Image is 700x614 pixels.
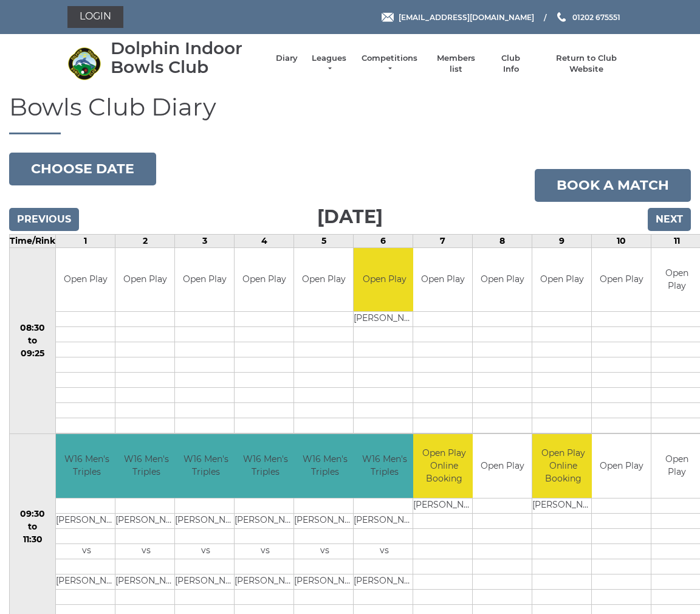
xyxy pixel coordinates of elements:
[473,248,532,312] td: Open Play
[493,53,529,75] a: Club Info
[115,543,177,559] td: vs
[111,39,264,77] div: Dolphin Indoor Bowls Club
[294,434,355,498] td: W16 Men's Triples
[235,248,293,312] td: Open Play
[10,234,56,247] td: Time/Rink
[354,543,415,559] td: vs
[235,234,294,247] td: 4
[115,248,174,312] td: Open Play
[354,234,413,247] td: 6
[473,434,532,498] td: Open Play
[56,513,117,528] td: [PERSON_NAME]
[175,513,236,528] td: [PERSON_NAME]
[276,53,298,64] a: Diary
[473,234,532,247] td: 8
[532,498,594,513] td: [PERSON_NAME]
[399,12,534,21] span: [EMAIL_ADDRESS][DOMAIN_NAME]
[115,234,175,247] td: 2
[115,513,177,528] td: [PERSON_NAME]
[557,12,566,22] img: Phone us
[294,543,355,559] td: vs
[354,434,415,498] td: W16 Men's Triples
[413,248,472,312] td: Open Play
[294,248,353,312] td: Open Play
[541,53,633,75] a: Return to Club Website
[175,543,236,559] td: vs
[294,513,355,528] td: [PERSON_NAME]
[294,574,355,589] td: [PERSON_NAME]
[430,53,481,75] a: Members list
[175,574,236,589] td: [PERSON_NAME]
[310,53,348,75] a: Leagues
[235,513,296,528] td: [PERSON_NAME]
[115,574,177,589] td: [PERSON_NAME]
[115,434,177,498] td: W16 Men's Triples
[648,208,691,231] input: Next
[9,208,79,231] input: Previous
[67,47,101,80] img: Dolphin Indoor Bowls Club
[235,574,296,589] td: [PERSON_NAME]
[354,312,415,327] td: [PERSON_NAME]
[175,434,236,498] td: W16 Men's Triples
[294,234,354,247] td: 5
[175,234,235,247] td: 3
[572,12,620,21] span: 01202 675551
[175,248,234,312] td: Open Play
[9,153,156,185] button: Choose date
[9,94,691,134] h1: Bowls Club Diary
[532,234,592,247] td: 9
[382,13,394,22] img: Email
[10,247,56,434] td: 08:30 to 09:25
[354,574,415,589] td: [PERSON_NAME]
[354,513,415,528] td: [PERSON_NAME]
[235,434,296,498] td: W16 Men's Triples
[56,434,117,498] td: W16 Men's Triples
[235,543,296,559] td: vs
[382,12,534,23] a: Email [EMAIL_ADDRESS][DOMAIN_NAME]
[56,543,117,559] td: vs
[413,234,473,247] td: 7
[360,53,419,75] a: Competitions
[56,248,115,312] td: Open Play
[413,434,475,498] td: Open Play Online Booking
[413,498,475,513] td: [PERSON_NAME]
[56,234,115,247] td: 1
[592,434,651,498] td: Open Play
[555,12,620,23] a: Phone us 01202 675551
[592,248,651,312] td: Open Play
[56,574,117,589] td: [PERSON_NAME]
[532,434,594,498] td: Open Play Online Booking
[532,248,591,312] td: Open Play
[535,169,691,202] a: Book a match
[592,234,651,247] td: 10
[354,248,415,312] td: Open Play
[67,6,123,28] a: Login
